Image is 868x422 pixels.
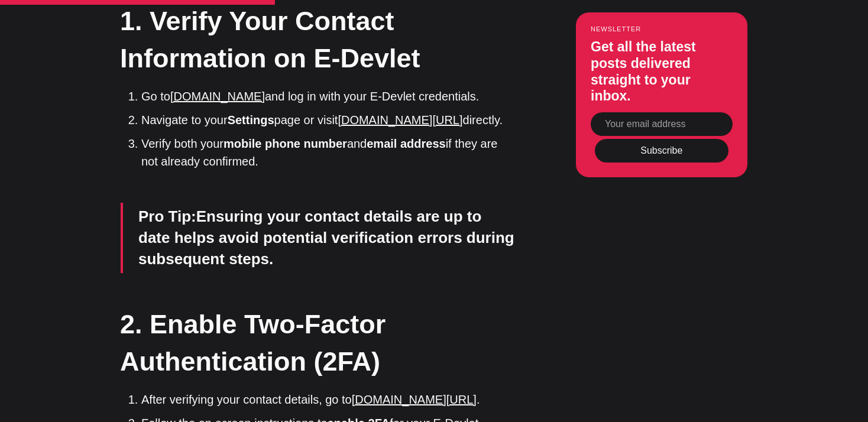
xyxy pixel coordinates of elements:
[367,137,445,150] strong: email address
[141,111,517,129] li: Navigate to your page or visit directly.
[121,203,517,273] blockquote: Ensuring your contact details are up to date helps avoid potential verification errors during sub...
[595,139,728,163] button: Subscribe
[352,393,477,406] a: [DOMAIN_NAME][URL]
[591,112,733,136] input: Your email address
[591,40,733,105] h3: Get all the latest posts delivered straight to your inbox.
[141,87,517,105] li: Go to and log in with your E-Devlet credentials.
[591,25,733,33] small: Newsletter
[120,306,516,380] h2: 2. Enable Two-Factor Authentication (2FA)
[120,2,516,77] h2: 1. Verify Your Contact Information on E-Devlet
[141,391,517,408] li: After verifying your contact details, go to .
[338,113,462,126] a: [DOMAIN_NAME][URL]
[141,135,517,170] li: Verify both your and if they are not already confirmed.
[170,90,265,103] a: [DOMAIN_NAME]
[224,137,347,150] strong: mobile phone number
[228,113,274,126] strong: Settings
[138,207,196,225] strong: Pro Tip:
